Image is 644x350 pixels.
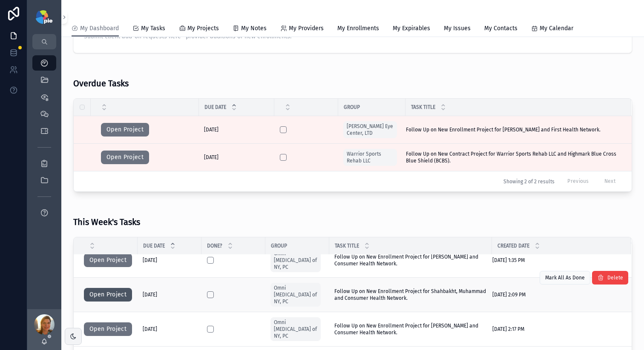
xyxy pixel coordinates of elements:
a: My Enrollments [337,21,379,38]
a: Omni [MEDICAL_DATA] of NY, PC [270,317,321,341]
span: Task Title [411,104,435,111]
span: [DATE] 1:35 PM [492,257,525,264]
span: Delete [607,274,623,281]
span: Follow Up on New Contract Project for Warrior Sports Rehab LLC and Highmark Blue Cross Blue Shiel... [406,151,621,164]
h3: Overdue Tasks [73,77,129,90]
span: My Enrollments [337,24,379,33]
a: My Notes [233,21,267,38]
span: [DATE] [204,154,218,161]
a: My Calendar [531,21,573,38]
button: Open Project [84,288,132,302]
a: Open Project [101,127,149,133]
span: Done? [207,242,222,249]
span: Due Date [204,104,226,111]
span: My Expirables [393,24,430,33]
span: Follow Up on New Enrollment Project for [PERSON_NAME] and Consumer Health Network. [334,253,487,267]
button: Open Project [101,151,149,164]
a: Omni [MEDICAL_DATA] of NY, PC [270,283,321,307]
h3: This Week's Tasks [73,216,140,228]
a: My Providers [280,21,324,38]
a: [PERSON_NAME] Eye Center, LTD [343,121,397,138]
a: Open Project [101,154,149,160]
span: [PERSON_NAME] Eye Center, LTD [347,123,394,137]
span: Mark All As Done [545,274,585,281]
span: [DATE] [143,257,157,264]
span: Group [271,242,287,249]
span: Group [344,104,360,111]
button: Open Project [84,253,132,267]
span: My Issues [444,24,471,33]
button: Mark All As Done [540,271,590,285]
button: Open Project [84,322,132,336]
span: Follow Up on New Enrollment Project for [PERSON_NAME] and First Health Network. [406,126,601,133]
span: My Calendar [540,24,573,33]
span: [DATE] 2:09 PM [492,291,526,298]
a: My Expirables [393,21,430,38]
span: Omni [MEDICAL_DATA] of NY, PC [274,250,317,270]
span: Created Date [497,242,529,249]
span: My Dashboard [80,24,119,33]
a: My Dashboard [72,21,119,37]
a: My Issues [444,21,471,38]
img: App logo [36,10,52,24]
span: My Projects [187,24,219,33]
span: Task Title [335,242,359,249]
span: [DATE] [204,126,218,133]
a: My Tasks [132,21,165,38]
a: Open Project [84,257,132,263]
a: Open Project [84,292,132,298]
div: scrollable content [27,49,61,231]
span: My Providers [289,24,324,33]
button: Delete [592,271,628,285]
span: Due Date [143,242,165,249]
a: Warrior Sports Rehab LLC [343,149,397,166]
a: Omni [MEDICAL_DATA] of NY, PC [270,248,321,272]
span: My Tasks [141,24,165,33]
a: Open Project [84,326,132,332]
span: My Notes [241,24,267,33]
span: Follow Up on New Enrollment Project for Shahbakht, Muhammad and Consumer Health Network. [334,288,487,302]
span: Showing 2 of 2 results [503,178,555,185]
button: Open Project [101,123,149,137]
span: My Contacts [484,24,517,33]
span: Warrior Sports Rehab LLC [347,151,394,164]
a: My Projects [179,21,219,38]
span: Omni [MEDICAL_DATA] of NY, PC [274,319,317,339]
span: Omni [MEDICAL_DATA] of NY, PC [274,285,317,305]
a: My Contacts [484,21,517,38]
span: [DATE] [143,291,157,298]
span: [DATE] 2:17 PM [492,326,524,333]
span: Follow Up on New Enrollment Project for [PERSON_NAME] and Consumer Health Network. [334,322,487,336]
span: [DATE] [143,326,157,333]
